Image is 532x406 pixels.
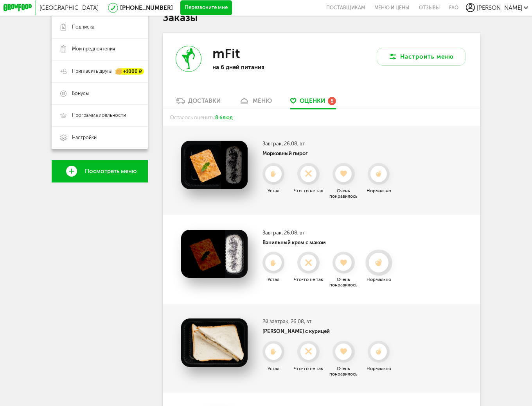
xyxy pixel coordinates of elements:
[292,366,325,371] div: Что-то не так
[52,104,148,127] a: Программа лояльности
[253,97,272,104] div: меню
[52,127,148,149] a: Настройки
[262,328,395,334] h4: [PERSON_NAME] с курицей
[40,4,99,11] span: [GEOGRAPHIC_DATA]
[72,46,115,52] span: Мои предпочтения
[163,109,480,126] div: Осталось оценить:
[72,24,94,30] span: Подписка
[362,188,395,193] div: Нормально
[477,4,522,11] span: [PERSON_NAME]
[181,318,248,367] img: Сэндвич с курицей
[327,277,360,288] div: Очень понравилось
[288,318,311,324] span: , 26.08, вт
[180,0,232,15] button: Перезвоните мне
[52,160,148,182] a: Посмотреть меню
[327,366,360,377] div: Очень понравилось
[72,134,97,141] span: Настройки
[262,141,395,147] h3: Завтрак
[85,168,137,175] span: Посмотреть меню
[72,90,89,97] span: Бонусы
[327,188,360,199] div: Очень понравилось
[172,97,224,109] a: Доставки
[262,318,395,324] h3: 2й завтрак
[257,188,290,193] div: Устал
[212,46,240,62] h3: mFit
[362,366,395,371] div: Нормально
[52,82,148,105] a: Бонусы
[235,97,275,109] a: меню
[52,38,148,61] a: Мои предпочтения
[181,141,248,189] img: Морковный пирог
[72,112,126,119] span: Программа лояльности
[262,150,395,156] h4: Морковный пирог
[72,68,111,75] span: Пригласить друга
[116,68,144,74] div: +1000 ₽
[257,277,290,282] div: Устал
[282,230,305,236] span: , 26.08, вт
[362,277,395,282] div: Нормально
[188,97,221,104] div: Доставки
[257,366,290,371] div: Устал
[120,4,173,11] a: [PHONE_NUMBER]
[328,97,336,105] div: 8
[163,13,480,23] h1: Заказы
[52,16,148,38] a: Подписка
[181,230,248,278] img: Ванильный крем с маком
[262,240,395,245] h4: Ванильный крем с маком
[282,141,305,147] span: , 26.08, вт
[292,188,325,193] div: Что-то не так
[52,60,148,82] a: Пригласить друга +1000 ₽
[287,97,340,109] a: Оценки 8
[212,64,309,71] p: на 6 дней питания
[262,230,395,236] h3: Завтрак
[215,114,233,120] span: 8 блюд
[300,97,325,104] span: Оценки
[292,277,325,282] div: Что-то не так
[377,48,465,65] button: Настроить меню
